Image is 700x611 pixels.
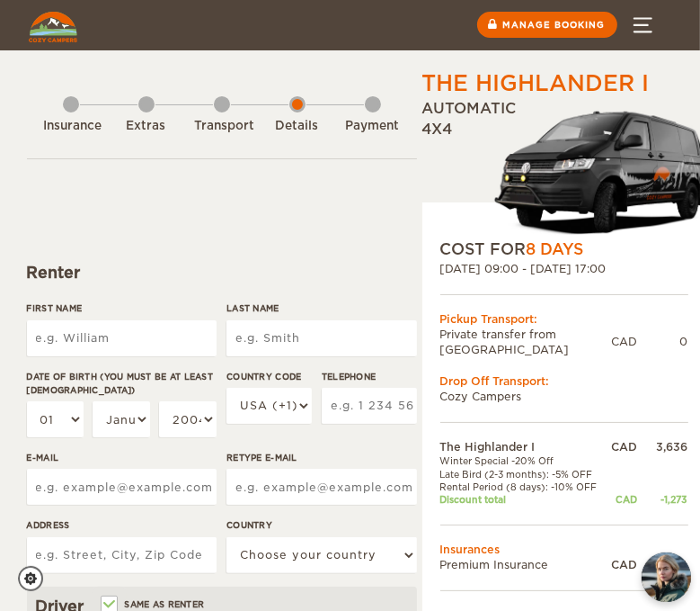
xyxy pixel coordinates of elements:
[44,118,98,135] div: Insurance
[477,12,617,38] a: Manage booking
[638,493,688,506] div: -1,273
[27,518,217,532] label: Address
[226,301,416,315] label: Last Name
[226,451,416,464] label: Retype E-mail
[322,388,417,424] input: e.g. 1 234 567 890
[440,439,607,454] td: The Highlander I
[440,261,688,276] div: [DATE] 09:00 - [DATE] 17:00
[440,311,688,327] div: Pickup Transport:
[27,301,217,315] label: First Name
[226,370,312,383] label: Country Code
[607,439,637,454] div: CAD
[638,334,688,349] div: 0
[27,537,217,573] input: e.g. Street, City, Zip Code
[440,468,607,481] td: Late Bird (2-3 months): -5% OFF
[638,557,688,572] div: 504
[440,454,607,467] td: Winter Special -20% Off
[527,240,584,258] span: 8 Days
[440,493,607,506] td: Discount total
[422,68,650,99] div: The Highlander I
[18,566,55,591] a: Cookie settings
[29,12,77,42] img: Cozy Campers
[322,370,417,383] label: Telephone
[226,518,416,532] label: Country
[346,118,400,135] div: Payment
[226,320,416,356] input: e.g. Smith
[226,469,416,505] input: e.g. example@example.com
[440,373,688,389] div: Drop Off Transport:
[612,334,638,349] div: CAD
[642,553,691,602] button: chat-button
[27,320,217,356] input: e.g. William
[440,238,688,260] div: COST FOR
[440,389,688,404] td: Cozy Campers
[642,553,691,602] img: Freyja at Cozy Campers
[27,262,417,283] div: Renter
[440,481,607,493] td: Rental Period (8 days): -10% OFF
[270,118,324,135] div: Details
[440,327,612,357] td: Private transfer from [GEOGRAPHIC_DATA]
[195,118,249,135] div: Transport
[607,557,637,572] div: CAD
[440,557,607,572] td: Premium Insurance
[27,469,217,505] input: e.g. example@example.com
[440,542,688,557] td: Insurances
[120,118,173,135] div: Extras
[27,370,217,398] label: Date of birth (You must be at least [DEMOGRAPHIC_DATA])
[27,451,217,464] label: E-mail
[638,439,688,454] div: 3,636
[607,493,637,506] div: CAD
